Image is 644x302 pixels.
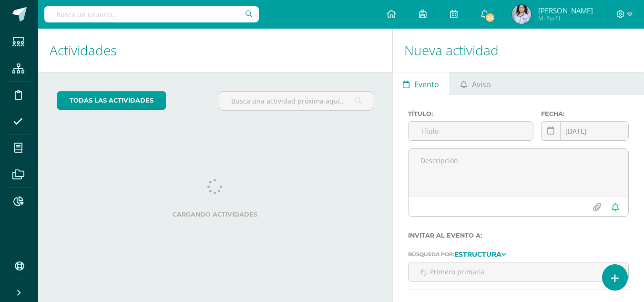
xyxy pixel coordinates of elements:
[485,12,495,23] span: 24
[538,6,593,15] span: [PERSON_NAME]
[414,73,439,96] span: Evento
[44,6,259,22] input: Busca un usuario...
[57,211,373,218] label: Cargando actividades
[454,250,501,259] strong: Estructura
[408,110,534,117] label: Título:
[472,73,491,96] span: Aviso
[542,122,628,140] input: Fecha de entrega
[538,14,593,22] span: Mi Perfil
[393,72,450,95] a: Evento
[404,29,633,72] h1: Nueva actividad
[409,122,533,140] input: Título
[409,262,628,281] input: Ej. Primero primaria
[454,250,506,257] a: Estructura
[219,92,372,110] input: Busca una actividad próxima aquí...
[408,251,454,258] span: Búsqueda por:
[57,91,166,110] a: todas las Actividades
[541,110,629,117] label: Fecha:
[408,232,629,239] label: Invitar al evento a:
[512,5,531,24] img: b57beca5abaa0ef52da2d20016732fb8.png
[450,72,501,95] a: Aviso
[50,29,381,72] h1: Actividades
